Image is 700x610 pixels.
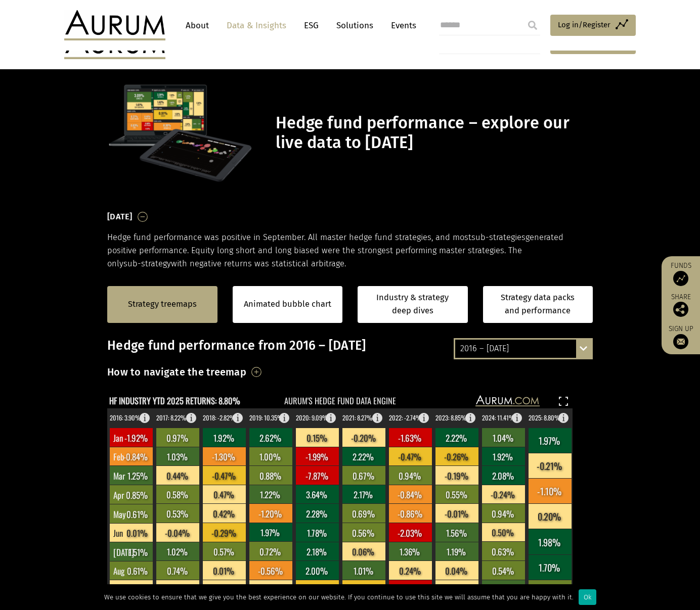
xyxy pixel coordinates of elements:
img: Aurum [64,10,165,40]
h3: [DATE] [107,209,133,224]
h1: Hedge fund performance – explore our live data to [DATE] [276,113,590,153]
a: Strategy data packs and performance [483,286,593,323]
a: Sign up [667,324,695,349]
h3: Hedge fund performance from 2016 – [DATE] [107,338,593,353]
a: Animated bubble chart [244,298,331,311]
a: Data & Insights [222,16,291,35]
a: About [181,16,214,35]
p: Hedge fund performance was positive in September. All master hedge fund strategies, and most gene... [107,231,593,271]
div: 2016 – [DATE] [455,340,591,358]
div: Share [667,294,695,317]
a: Funds [667,261,695,286]
img: Access Funds [673,271,688,286]
div: Ok [579,589,596,605]
img: Sign up to our newsletter [673,334,688,349]
h3: How to navigate the treemap [107,363,246,381]
a: Solutions [331,16,378,35]
input: Submit [522,15,543,35]
a: Industry & strategy deep dives [358,286,468,323]
span: sub-strategy [123,259,171,268]
a: Events [386,16,416,35]
span: sub-strategies [471,232,526,242]
a: ESG [299,16,324,35]
img: Share this post [673,302,688,317]
span: Log in/Register [558,19,610,31]
a: Strategy treemaps [128,298,197,311]
a: Log in/Register [550,15,636,36]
